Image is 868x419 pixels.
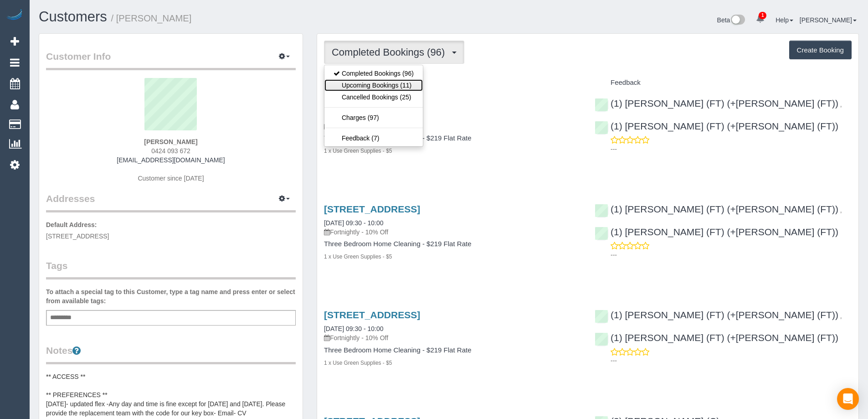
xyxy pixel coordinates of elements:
[611,356,852,365] p: ---
[840,101,842,108] span: ,
[117,156,225,164] a: [EMAIL_ADDRESS][DOMAIN_NAME]
[46,344,296,364] legend: Notes
[324,79,423,91] a: Upcoming Bookings (11)
[730,15,745,26] img: New interface
[46,220,97,229] label: Default Address:
[324,41,464,64] button: Completed Bookings (96)
[595,79,852,87] h4: Feedback
[595,227,838,237] a: (1) [PERSON_NAME] (FT) (+[PERSON_NAME] (FT))
[324,112,423,124] a: Charges (97)
[46,233,109,240] span: [STREET_ADDRESS]
[595,204,838,214] a: (1) [PERSON_NAME] (FT) (+[PERSON_NAME] (FT))
[46,50,296,70] legend: Customer Info
[144,138,197,145] strong: [PERSON_NAME]
[324,310,420,320] a: [STREET_ADDRESS]
[324,333,581,342] p: Fortnightly - 10% Off
[332,47,449,58] span: Completed Bookings (96)
[324,325,383,332] a: [DATE] 09:30 - 10:00
[717,16,745,24] a: Beta
[324,228,581,237] p: Fortnightly - 10% Off
[324,148,392,154] small: 1 x Use Green Supplies - $5
[151,147,190,155] span: 0424 093 672
[789,41,852,60] button: Create Booking
[324,122,581,131] p: Fortnightly - 10% Off
[840,312,842,320] span: ,
[595,332,838,343] a: (1) [PERSON_NAME] (FT) (+[PERSON_NAME] (FT))
[324,240,581,248] h4: Three Bedroom Home Cleaning - $219 Flat Rate
[324,134,581,142] h4: Three Bedroom Home Cleaning - $219 Flat Rate
[611,145,852,154] p: ---
[324,67,423,79] a: Completed Bookings (96)
[324,219,383,227] a: [DATE] 09:30 - 10:00
[324,347,581,354] h4: Three Bedroom Home Cleaning - $219 Flat Rate
[324,79,581,87] h4: Service
[776,16,793,24] a: Help
[759,12,766,19] span: 1
[111,13,192,23] small: / [PERSON_NAME]
[46,287,296,305] label: To attach a special tag to this Customer, type a tag name and press enter or select from availabl...
[800,16,857,24] a: [PERSON_NAME]
[5,9,24,22] img: Automaid Logo
[324,132,423,144] a: Feedback (7)
[751,9,769,29] a: 1
[138,175,204,182] span: Customer since [DATE]
[595,121,838,131] a: (1) [PERSON_NAME] (FT) (+[PERSON_NAME] (FT))
[611,250,852,259] p: ---
[324,91,423,103] a: Cancelled Bookings (25)
[39,9,107,25] a: Customers
[324,204,420,214] a: [STREET_ADDRESS]
[324,253,392,260] small: 1 x Use Green Supplies - $5
[595,98,838,109] a: (1) [PERSON_NAME] (FT) (+[PERSON_NAME] (FT))
[595,310,838,320] a: (1) [PERSON_NAME] (FT) (+[PERSON_NAME] (FT))
[46,259,296,279] legend: Tags
[837,388,859,410] div: Open Intercom Messenger
[324,360,392,366] small: 1 x Use Green Supplies - $5
[840,207,842,214] span: ,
